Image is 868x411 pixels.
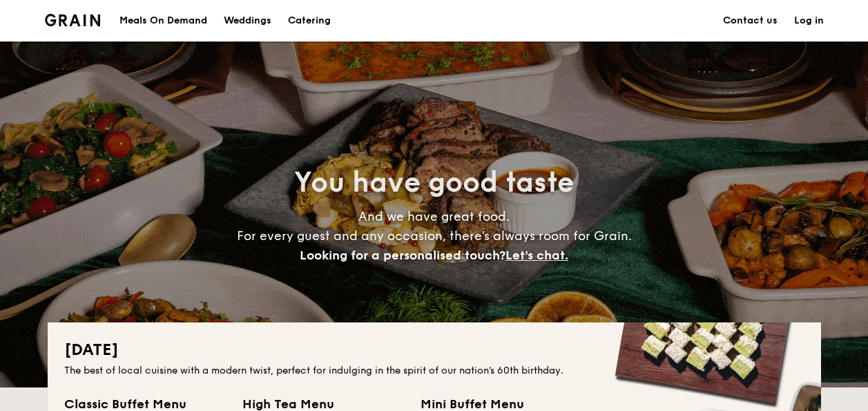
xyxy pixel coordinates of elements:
[64,364,804,378] div: The best of local cuisine with a modern twist, perfect for indulging in the spirit of our nation’...
[505,248,568,263] span: Let's chat.
[45,14,101,26] img: Grain
[64,339,804,361] h2: [DATE]
[45,14,101,26] a: Logotype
